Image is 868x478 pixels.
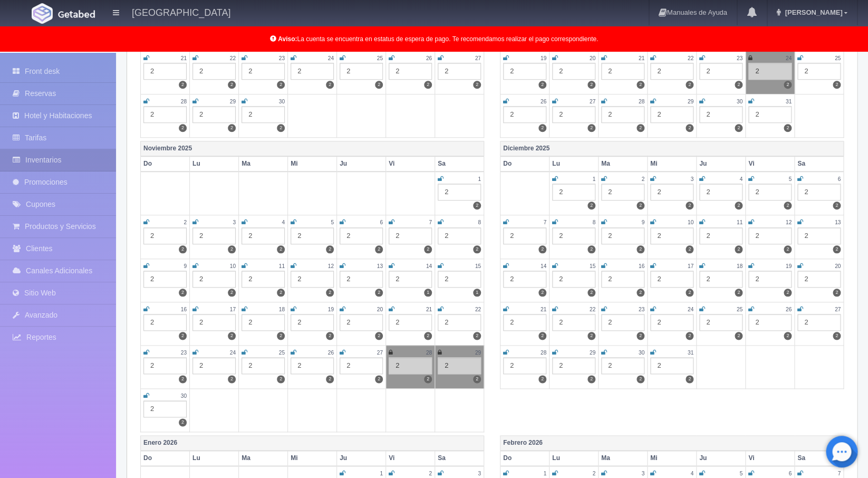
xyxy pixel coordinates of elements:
[697,156,746,171] th: Ju
[835,55,841,61] small: 25
[837,176,841,182] small: 6
[435,156,484,171] th: Sa
[599,451,648,466] th: Ma
[636,202,644,209] label: 2
[833,245,841,253] label: 2
[835,219,841,225] small: 13
[636,332,644,340] label: 2
[552,227,595,244] div: 2
[650,271,693,288] div: 2
[587,202,595,209] label: 2
[650,227,693,244] div: 2
[601,271,644,288] div: 2
[601,106,644,123] div: 2
[686,202,693,209] label: 2
[179,332,187,340] label: 2
[786,263,792,269] small: 19
[389,63,432,80] div: 2
[686,332,693,340] label: 2
[552,357,595,374] div: 2
[833,81,841,89] label: 2
[386,156,435,171] th: Vi
[242,357,285,374] div: 2
[599,156,648,171] th: Ma
[181,55,187,61] small: 21
[688,350,693,356] small: 31
[230,350,236,356] small: 24
[541,263,546,269] small: 14
[233,219,236,225] small: 3
[143,106,187,123] div: 2
[288,156,337,171] th: Mi
[475,263,481,269] small: 15
[143,227,187,244] div: 2
[239,451,288,466] th: Ma
[587,124,595,132] label: 2
[748,227,792,244] div: 2
[473,81,481,89] label: 2
[735,202,742,209] label: 2
[424,375,432,383] label: 2
[331,219,334,225] small: 5
[478,176,481,182] small: 1
[503,314,546,331] div: 2
[192,227,236,244] div: 2
[739,471,742,476] small: 5
[181,393,187,399] small: 30
[587,81,595,89] label: 2
[375,289,383,297] label: 2
[386,451,435,466] th: Vi
[143,271,187,288] div: 2
[699,314,742,331] div: 2
[473,332,481,340] label: 2
[192,357,236,374] div: 2
[833,332,841,340] label: 2
[473,375,481,383] label: 2
[375,332,383,340] label: 2
[686,81,693,89] label: 2
[639,55,644,61] small: 21
[377,307,383,312] small: 20
[552,184,595,200] div: 2
[230,55,236,61] small: 22
[426,55,432,61] small: 26
[228,289,236,297] label: 2
[697,451,746,466] th: Ju
[438,271,481,288] div: 2
[228,81,236,89] label: 2
[179,289,187,297] label: 2
[143,314,187,331] div: 2
[648,156,697,171] th: Mi
[326,375,334,383] label: 2
[230,307,236,312] small: 17
[377,350,383,356] small: 27
[242,314,285,331] div: 2
[639,350,644,356] small: 30
[786,55,792,61] small: 24
[328,307,334,312] small: 19
[552,314,595,331] div: 2
[788,471,792,476] small: 6
[473,289,481,297] label: 1
[552,63,595,80] div: 2
[277,245,285,253] label: 2
[538,332,546,340] label: 2
[438,227,481,244] div: 2
[650,106,693,123] div: 2
[291,314,334,331] div: 2
[686,375,693,383] label: 2
[328,55,334,61] small: 24
[239,156,288,171] th: Ma
[782,8,842,16] span: [PERSON_NAME]
[688,99,693,104] small: 29
[291,357,334,374] div: 2
[686,245,693,253] label: 2
[375,81,383,89] label: 2
[735,81,742,89] label: 2
[650,314,693,331] div: 2
[179,375,187,383] label: 2
[797,314,841,331] div: 2
[141,141,484,156] th: Noviembre 2025
[141,451,190,466] th: Do
[500,451,549,466] th: Do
